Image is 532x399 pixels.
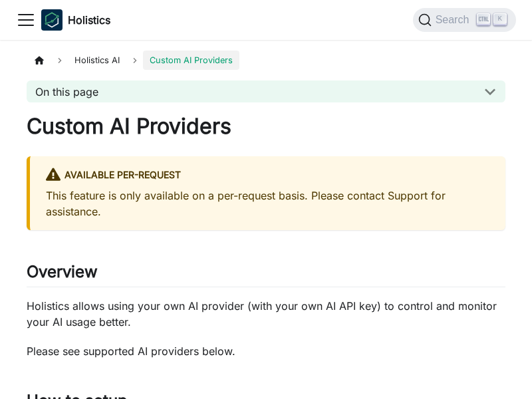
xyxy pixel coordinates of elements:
[27,298,505,330] p: Holistics allows using your own AI provider (with your own AI API key) to control and monitor you...
[27,343,505,359] p: Please see supported AI providers below.
[41,9,110,31] a: HolisticsHolistics
[68,12,110,28] b: Holistics
[68,51,126,70] span: Holistics AI
[27,51,52,70] a: Home page
[413,8,516,32] button: Search (Ctrl+K)
[27,262,505,287] h2: Overview
[27,80,505,102] button: On this page
[27,51,505,70] nav: Breadcrumbs
[41,9,63,31] img: Holistics
[46,167,489,184] div: Available per-request
[46,188,489,219] p: This feature is only available on a per-request basis. Please contact Support for assistance.
[493,13,507,25] kbd: K
[143,51,239,70] span: Custom AI Providers
[432,14,477,26] span: Search
[27,113,505,140] h1: Custom AI Providers
[16,10,36,30] button: Toggle navigation bar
